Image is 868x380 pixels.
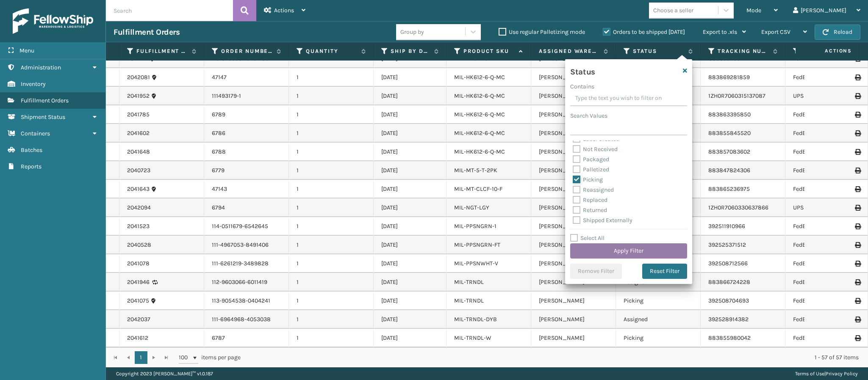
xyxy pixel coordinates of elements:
[374,273,446,292] td: [DATE]
[454,204,489,211] a: MIL-NGT-LGY
[204,292,289,310] td: 113-9054538-0404241
[454,129,505,137] a: MIL-HK612-6-Q-MC
[855,130,860,136] i: Print Label
[289,236,374,254] td: 1
[13,8,93,34] img: logo
[127,315,150,324] a: 2042037
[454,278,484,286] a: MIL-TRNDL
[289,143,374,161] td: 1
[289,310,374,329] td: 1
[127,185,150,193] a: 2041643
[826,371,858,377] a: Privacy Policy
[221,47,272,55] label: Order Number
[204,87,289,105] td: 111493179-1
[289,273,374,292] td: 1
[374,124,446,143] td: [DATE]
[708,316,749,323] a: 392528914382
[855,298,860,304] i: Print Label
[127,166,150,175] a: 2040723
[306,47,357,55] label: Quantity
[21,130,50,137] span: Containers
[531,273,616,292] td: [PERSON_NAME]
[289,217,374,236] td: 1
[653,6,693,15] div: Choose a seller
[708,74,750,81] a: 883869281859
[127,278,150,286] a: 2041946
[252,353,859,362] div: 1 - 57 of 57 items
[531,68,616,87] td: [PERSON_NAME]
[703,28,737,36] span: Export to .xls
[573,176,603,183] label: Picking
[633,47,684,55] label: Status
[573,217,632,224] label: Shipped Externally
[204,273,289,292] td: 112-9603066-6011419
[603,28,685,36] label: Orders to be shipped [DATE]
[531,310,616,329] td: [PERSON_NAME]
[761,28,790,36] span: Export CSV
[708,129,751,137] a: 883855845520
[21,146,42,154] span: Batches
[855,149,860,155] i: Print Label
[204,124,289,143] td: 6786
[21,97,69,104] span: Fulfillment Orders
[573,156,609,163] label: Packaged
[616,292,701,310] td: Picking
[531,292,616,310] td: [PERSON_NAME]
[708,260,748,267] a: 392508712566
[204,217,289,236] td: 114-0511679-6542645
[708,92,765,99] a: 1ZH0R7060315137087
[531,87,616,105] td: [PERSON_NAME]
[374,198,446,217] td: [DATE]
[289,180,374,198] td: 1
[642,264,687,279] button: Reset Filter
[708,297,749,304] a: 392508704693
[855,168,860,173] i: Print Label
[454,260,498,267] a: MIL-PPSNWHT-V
[570,111,607,120] label: Search Values
[708,167,750,174] a: 883847824306
[374,68,446,87] td: [DATE]
[204,310,289,329] td: 111-6964968-4053038
[204,143,289,161] td: 6788
[374,143,446,161] td: [DATE]
[21,163,42,170] span: Reports
[204,236,289,254] td: 111-4967053-8491406
[616,310,701,329] td: Assigned
[116,367,213,380] p: Copyright 2023 [PERSON_NAME]™ v 1.0.187
[454,148,505,155] a: MIL-HK612-6-Q-MC
[179,353,191,362] span: 100
[531,180,616,198] td: [PERSON_NAME]
[454,74,505,81] a: MIL-HK612-6-Q-MC
[573,146,618,153] label: Not Received
[289,68,374,87] td: 1
[391,47,430,55] label: Ship By Date
[21,64,61,71] span: Administration
[855,112,860,118] i: Print Label
[798,44,857,58] span: Actions
[539,47,599,55] label: Assigned Warehouse
[454,334,491,341] a: MIL-TRNDL-W
[573,135,619,143] label: Label Created
[531,217,616,236] td: [PERSON_NAME]
[127,259,150,268] a: 2041078
[374,161,446,180] td: [DATE]
[708,241,746,248] a: 392525371512
[21,80,46,88] span: Inventory
[204,329,289,347] td: 6787
[127,92,150,100] a: 2041952
[289,329,374,347] td: 1
[289,87,374,105] td: 1
[570,64,595,77] h4: Status
[708,278,750,286] a: 883866724228
[746,7,761,14] span: Mode
[708,148,750,155] a: 883857083602
[531,124,616,143] td: [PERSON_NAME]
[616,329,701,347] td: Picking
[855,74,860,80] i: Print Label
[531,254,616,273] td: [PERSON_NAME]
[204,105,289,124] td: 6789
[135,351,147,364] a: 1
[127,204,151,212] a: 2042094
[708,185,750,193] a: 883865236975
[114,27,180,37] h3: Fulfillment Orders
